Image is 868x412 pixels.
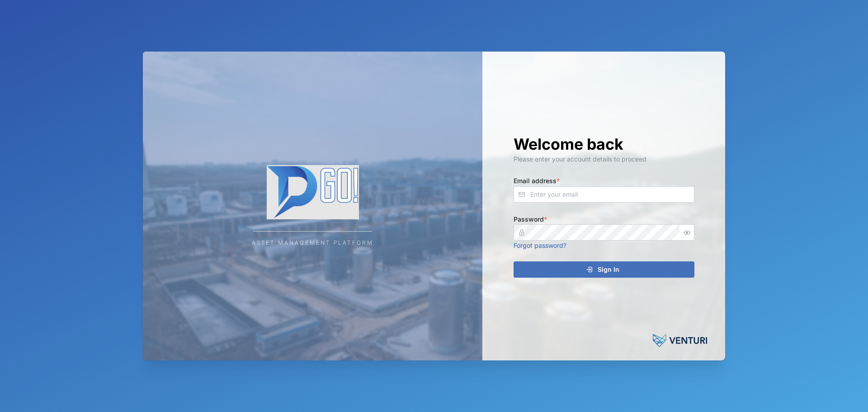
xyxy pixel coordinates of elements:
label: Email address [514,176,560,186]
span: Sign In [598,262,619,277]
div: Please enter your account details to proceed [514,154,694,164]
a: Forgot password? [514,242,566,249]
label: Password [514,214,547,224]
button: Sign In [514,261,694,278]
input: Enter your email [514,186,694,203]
img: Company Logo [222,165,403,219]
img: Powered by: Venturi [653,331,707,350]
div: Asset Management Platform [252,239,373,247]
h1: Welcome back [514,134,694,154]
